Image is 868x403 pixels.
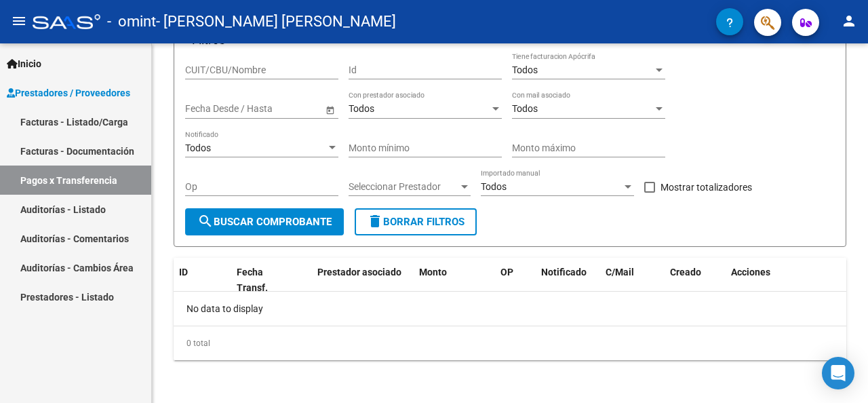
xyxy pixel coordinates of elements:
span: Todos [185,142,211,153]
span: Notificado [541,267,587,277]
datatable-header-cell: ID [174,258,231,303]
mat-icon: delete [367,213,383,229]
span: Buscar Comprobante [197,216,332,228]
button: Buscar Comprobante [185,208,344,235]
span: Monto [419,267,447,277]
mat-icon: person [841,13,857,29]
datatable-header-cell: Prestador asociado [312,258,414,303]
span: - [PERSON_NAME] [PERSON_NAME] [156,7,396,37]
datatable-header-cell: Fecha Transf. [231,258,292,303]
div: 0 total [174,326,846,360]
input: Fecha inicio [185,103,235,115]
span: Prestador asociado [317,267,401,277]
button: Borrar Filtros [355,208,477,235]
span: OP [500,267,513,277]
span: Fecha Transf. [237,267,268,293]
div: No data to display [174,292,846,326]
datatable-header-cell: OP [495,258,536,303]
span: ID [179,267,188,277]
span: Todos [349,103,374,114]
span: C/Mail [606,267,634,277]
mat-icon: search [197,213,214,229]
span: Acciones [731,267,770,277]
datatable-header-cell: Monto [414,258,495,303]
datatable-header-cell: Notificado [536,258,600,303]
span: Todos [512,64,538,75]
span: Todos [481,181,507,192]
datatable-header-cell: Acciones [726,258,848,303]
span: Inicio [7,56,41,71]
datatable-header-cell: Creado [665,258,726,303]
input: Fecha fin [246,103,313,115]
datatable-header-cell: C/Mail [600,258,665,303]
button: Open calendar [323,102,337,117]
span: Borrar Filtros [367,216,465,228]
span: Creado [670,267,701,277]
span: Mostrar totalizadores [660,179,752,195]
div: Open Intercom Messenger [822,357,854,389]
span: Todos [512,103,538,114]
span: Prestadores / Proveedores [7,85,130,100]
mat-icon: menu [11,13,27,29]
span: Seleccionar Prestador [349,181,458,193]
span: - omint [107,7,156,37]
